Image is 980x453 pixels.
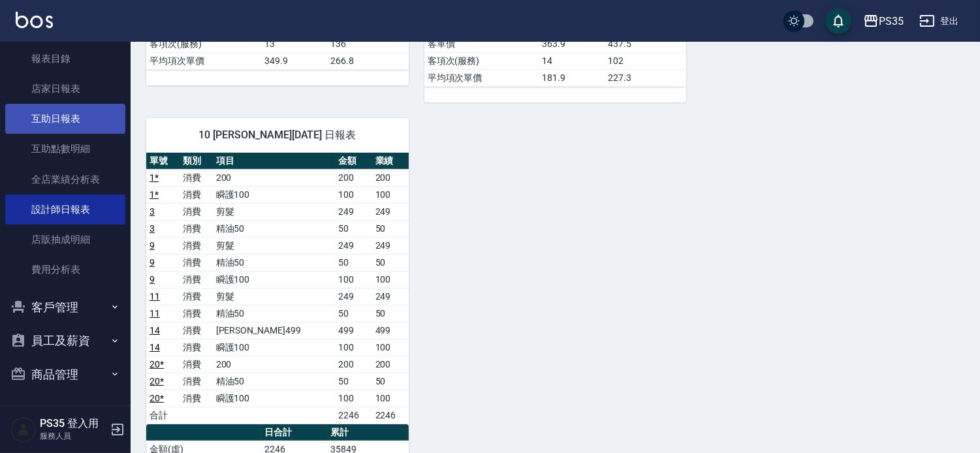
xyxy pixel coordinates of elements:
td: 消費 [180,390,213,407]
td: 200 [336,356,372,373]
div: PS35 [879,13,904,29]
a: 9 [150,240,155,251]
td: 136 [327,35,409,52]
td: 2246 [336,407,372,424]
a: 3 [150,206,155,217]
td: 消費 [180,203,213,220]
td: 249 [372,237,409,254]
td: [PERSON_NAME]499 [213,322,336,339]
td: 499 [372,322,409,339]
td: 50 [336,254,372,271]
td: 合計 [146,407,180,424]
td: 消費 [180,186,213,203]
td: 200 [372,356,409,373]
td: 客項次(服務) [146,35,261,52]
td: 266.8 [327,52,409,69]
td: 精油50 [213,305,336,322]
td: 14 [539,52,605,69]
td: 精油50 [213,373,336,390]
table: a dense table [146,153,409,424]
td: 363.9 [539,35,605,52]
td: 消費 [180,356,213,373]
td: 瞬護100 [213,390,336,407]
td: 消費 [180,288,213,305]
td: 50 [372,254,409,271]
a: 9 [150,274,155,285]
td: 50 [336,305,372,322]
td: 剪髮 [213,237,336,254]
td: 精油50 [213,254,336,271]
td: 消費 [180,339,213,356]
h5: PS35 登入用 [40,417,106,430]
td: 100 [372,186,409,203]
td: 平均項次單價 [146,52,261,69]
a: 9 [150,257,155,268]
a: 11 [150,291,160,302]
th: 單號 [146,153,180,170]
td: 50 [336,373,372,390]
th: 項目 [213,153,336,170]
td: 200 [372,169,409,186]
a: 14 [150,325,160,336]
td: 349.9 [261,52,327,69]
td: 消費 [180,271,213,288]
img: Person [10,416,37,443]
a: 店家日報表 [5,74,125,104]
td: 剪髮 [213,288,336,305]
td: 消費 [180,237,213,254]
button: 登出 [914,9,964,33]
button: 員工及薪資 [5,324,125,358]
td: 499 [336,322,372,339]
a: 設計師日報表 [5,195,125,225]
td: 精油50 [213,220,336,237]
img: Logo [16,12,53,28]
td: 消費 [180,220,213,237]
td: 100 [372,271,409,288]
td: 瞬護100 [213,271,336,288]
td: 50 [336,220,372,237]
button: PS35 [858,8,909,35]
td: 100 [372,390,409,407]
td: 249 [372,203,409,220]
td: 100 [336,271,372,288]
td: 181.9 [539,69,605,86]
button: 客戶管理 [5,290,125,324]
a: 互助日報表 [5,104,125,134]
th: 業績 [372,153,409,170]
td: 102 [605,52,686,69]
a: 店販抽成明細 [5,225,125,255]
td: 100 [336,339,372,356]
td: 249 [336,288,372,305]
a: 14 [150,342,160,352]
a: 11 [150,308,160,319]
p: 服務人員 [40,430,106,442]
td: 客項次(服務) [424,52,539,69]
td: 消費 [180,322,213,339]
td: 100 [336,390,372,407]
td: 227.3 [605,69,686,86]
td: 200 [336,169,372,186]
td: 50 [372,220,409,237]
td: 瞬護100 [213,186,336,203]
td: 100 [372,339,409,356]
th: 金額 [336,153,372,170]
td: 249 [336,237,372,254]
td: 249 [372,288,409,305]
button: 商品管理 [5,358,125,392]
span: 10 [PERSON_NAME][DATE] 日報表 [162,129,393,142]
a: 全店業績分析表 [5,164,125,195]
td: 瞬護100 [213,339,336,356]
td: 50 [372,305,409,322]
td: 消費 [180,373,213,390]
td: 客單價 [424,35,539,52]
td: 50 [372,373,409,390]
th: 累計 [327,424,409,441]
a: 3 [150,223,155,234]
a: 互助點數明細 [5,134,125,164]
td: 100 [336,186,372,203]
td: 2246 [372,407,409,424]
td: 437.5 [605,35,686,52]
button: save [825,8,851,34]
a: 報表目錄 [5,44,125,74]
td: 剪髮 [213,203,336,220]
